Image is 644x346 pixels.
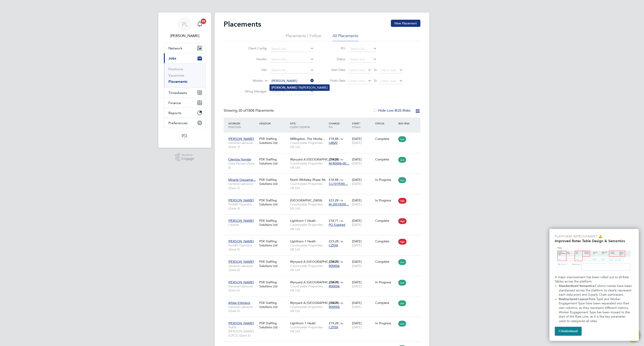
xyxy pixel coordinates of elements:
[398,218,407,224] span: High
[228,280,254,284] span: [PERSON_NAME]
[290,178,326,182] span: North Whiteley Phase 9A
[168,111,181,115] span: Reports
[351,216,374,229] div: [DATE]
[339,158,343,161] span: / hr
[168,56,176,60] span: Jobs
[228,223,257,227] span: Cleaner
[352,161,362,165] span: [DATE]
[228,219,254,223] span: [PERSON_NAME]
[325,57,345,61] label: Status
[290,264,326,272] span: Countryside Properties UK Ltd
[228,178,256,182] span: Miracle Owuamal…
[559,284,633,297] span: Column names have been standarised across the platform to clearly represent each data point and S...
[271,86,297,90] b: [PERSON_NAME]
[351,155,374,168] div: [DATE]
[375,198,396,202] div: In Progress
[258,299,289,311] div: PSR Staffing Solutions Ltd
[258,135,289,147] div: PSR Staffing Solutions Ltd
[549,229,639,341] div: Improved Rate Table Semantics
[329,161,349,165] span: M-R0006-00…
[555,245,633,273] img: Updated Rates Table Design & Semantics
[325,68,345,72] label: Start Date
[258,257,289,270] div: PSR Staffing Solutions Ltd
[228,264,257,272] span: General Labourer (Zone 6)
[290,122,310,129] span: / Client Config
[258,278,289,290] div: PSR Staffing Solutions Ltd
[339,281,343,284] span: / hr
[290,321,316,325] span: Lighthorn 1 Heath
[182,157,194,161] span: Engage
[352,325,362,329] span: [DATE]
[228,141,257,149] span: General Labourer (Zone 3)
[290,198,322,202] span: [GEOGRAPHIC_DATA]
[398,157,406,163] span: Low
[164,132,206,140] a: Go to home page
[397,119,413,127] div: IR35 Risk
[375,239,396,243] div: Complete
[201,19,206,24] span: 20
[258,216,289,229] div: PSR Staffing Solutions Ltd
[224,108,275,113] div: Showing
[329,301,339,305] span: £18.71
[290,301,339,305] span: Wynyard A [GEOGRAPHIC_DATA]
[398,300,406,306] span: Low
[241,46,267,50] label: Client Config
[168,67,183,71] a: Positions
[164,17,206,38] a: Go to account details
[290,260,339,264] span: Wynyard A [GEOGRAPHIC_DATA]
[333,33,358,41] li: All Placements
[228,260,254,264] span: [PERSON_NAME]
[290,182,326,190] span: Countryside Properties UK Ltd
[348,46,377,52] input: Search for...
[555,239,633,243] h2: Improved Rates Table Design & Semantics
[290,243,326,251] span: Countryside Properties UK Ltd
[351,135,374,147] div: [DATE]
[329,280,339,284] span: £18.71
[325,46,345,50] label: PO
[228,122,241,129] span: / Position
[375,178,396,182] div: In Progress
[339,137,343,141] span: / hr
[351,175,374,188] div: [DATE]
[375,301,396,305] div: Complete
[398,136,406,142] span: Low
[329,178,339,182] span: £18.88
[381,79,397,83] span: Select date
[228,198,254,202] span: [PERSON_NAME]
[352,305,362,309] span: [DATE]
[158,13,211,148] nav: Main navigation
[270,78,314,84] input: Search for...
[329,219,339,223] span: £18.71
[348,56,377,63] input: Select one
[339,240,343,243] span: / hr
[329,182,348,186] span: S-L1019/00…
[339,178,343,182] span: / hr
[372,67,378,73] span: To
[329,321,339,325] span: £19.28
[241,89,267,93] label: Hiring Manager
[329,122,340,129] span: / PO
[352,243,362,247] span: [DATE]
[329,305,340,309] span: R00006
[374,119,397,127] div: Status
[375,260,396,264] div: Complete
[329,243,338,247] span: CZ558
[375,157,396,161] div: Complete
[352,182,362,186] span: [DATE]
[352,122,360,129] span: / Finish
[168,46,182,50] span: Network
[339,260,343,263] span: / hr
[351,278,374,290] div: [DATE]
[290,284,326,292] span: Countryside Properties UK Ltd
[351,237,374,250] div: [DATE]
[329,260,339,264] span: £18.71
[329,202,349,206] span: M-J0518/00…
[329,239,339,243] span: £23.28
[339,322,343,325] span: / hr
[349,79,365,83] span: Select date
[559,297,589,301] strong: Restructured Layout:
[228,305,257,313] span: General Labourer (Zone 6)
[339,301,343,305] span: / hr
[329,264,340,268] span: R00006
[286,33,321,41] li: Placements I Follow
